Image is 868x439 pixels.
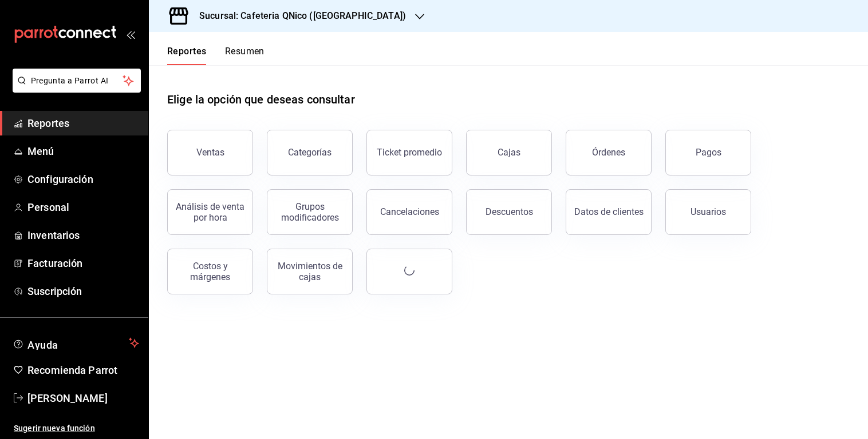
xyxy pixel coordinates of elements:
div: Descuentos [486,206,533,217]
button: Resumen [225,46,265,65]
div: Cajas [498,146,521,159]
span: Inventarios [27,228,139,243]
a: Pregunta a Parrot AI [8,83,141,95]
span: Ayuda [27,336,124,350]
button: Ventas [167,130,253,175]
span: Suscripción [27,284,139,299]
button: Grupos modificadores [267,189,353,235]
a: Cajas [466,130,552,175]
div: navigation tabs [167,46,265,65]
button: Categorías [267,130,353,175]
span: [PERSON_NAME] [27,390,139,406]
button: Pagos [665,130,751,175]
span: Menú [27,143,139,159]
span: Pregunta a Parrot AI [31,75,123,87]
div: Pagos [696,147,721,158]
div: Categorías [288,147,332,158]
div: Movimientos de cajas [274,261,345,282]
span: Reportes [27,115,139,131]
h1: Elige la opción que deseas consultar [167,91,355,108]
span: Sugerir nueva función [14,422,139,434]
span: Configuración [27,171,139,187]
button: Pregunta a Parrot AI [13,69,141,93]
h3: Sucursal: Cafeteria QNico ([GEOGRAPHIC_DATA]) [190,9,406,23]
button: Ticket promedio [366,130,452,175]
div: Usuarios [691,206,726,217]
button: Descuentos [466,189,552,235]
div: Ticket promedio [377,147,442,158]
div: Ventas [196,147,224,158]
span: Personal [27,199,139,215]
div: Análisis de venta por hora [175,201,246,223]
div: Grupos modificadores [274,201,345,223]
div: Costos y márgenes [175,261,246,282]
button: Costos y márgenes [167,249,253,294]
span: Facturación [27,256,139,271]
button: Órdenes [566,130,652,175]
button: open_drawer_menu [126,30,135,39]
button: Análisis de venta por hora [167,189,253,235]
button: Reportes [167,46,207,65]
span: Recomienda Parrot [27,362,139,378]
button: Cancelaciones [366,189,452,235]
div: Datos de clientes [574,206,644,217]
button: Movimientos de cajas [267,249,353,294]
div: Cancelaciones [380,206,439,217]
div: Órdenes [592,147,625,158]
button: Datos de clientes [566,189,652,235]
button: Usuarios [665,189,751,235]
